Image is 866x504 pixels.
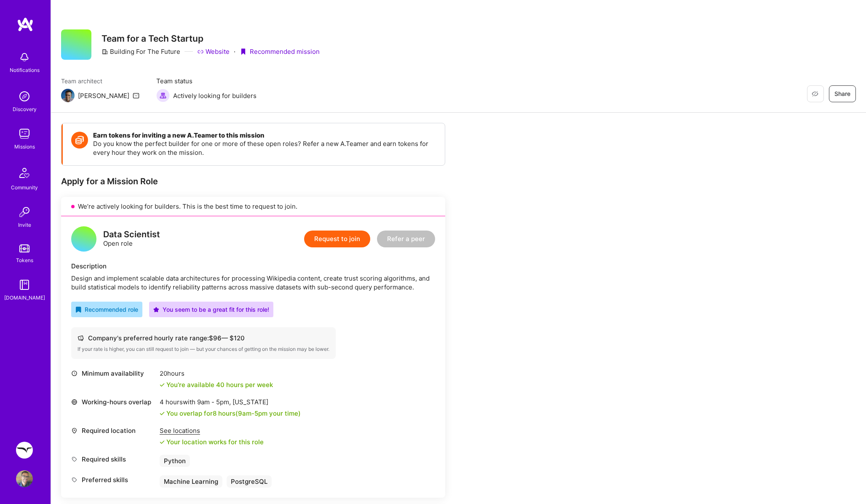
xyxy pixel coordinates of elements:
div: Required skills [71,455,155,464]
img: Actively looking for builders [156,89,170,102]
i: icon Clock [71,370,78,377]
img: Team Architect [61,89,75,102]
div: Notifications [10,66,40,74]
i: icon Mail [133,92,139,99]
div: 20 hours [160,369,273,378]
img: User Avatar [16,470,33,487]
div: 4 hours with [US_STATE] [160,398,301,406]
i: icon Location [71,427,78,434]
i: icon PurpleStar [153,307,159,313]
img: Freed: Enterprise healthcare AI integration tool [16,442,33,459]
img: guide book [16,276,33,293]
div: Data Scientist [103,230,160,239]
a: Freed: Enterprise healthcare AI integration tool [14,442,35,459]
button: Share [829,85,856,102]
div: Working-hours overlap [71,398,155,406]
span: Team architect [61,77,139,85]
img: logo [17,17,34,32]
div: · [234,47,235,56]
div: See locations [160,426,264,435]
div: Python [160,455,190,467]
div: Required location [71,426,155,435]
h3: Team for a Tech Startup [102,33,320,44]
img: discovery [16,88,33,105]
i: icon PurpleRibbon [240,48,246,55]
div: Tokens [16,256,33,265]
i: icon RecommendedBadge [75,307,81,313]
div: Building For The Future [102,47,180,56]
div: Company's preferred hourly rate range: $ 96 — $ 120 [78,334,329,342]
i: icon EyeClosed [812,90,818,97]
button: Request to join [304,231,370,247]
div: Recommended role [75,305,138,314]
i: icon CompanyGray [102,48,108,55]
span: Team status [156,77,257,85]
img: teamwork [16,125,33,142]
div: Design and implement scalable data architectures for processing Wikipedia content, create trust s... [71,274,435,292]
h4: Earn tokens for inviting a new A.Teamer to this mission [93,132,436,139]
div: If your rate is higher, you can still request to join — but your chances of getting on the missio... [78,346,329,353]
div: Description [71,262,435,271]
div: Open role [103,230,160,248]
span: Actively looking for builders [173,91,257,100]
span: 9am - 5pm , [195,398,233,406]
p: Do you know the perfect builder for one or more of these open roles? Refer a new A.Teamer and ear... [93,139,436,157]
img: Community [14,163,35,183]
img: Token icon [71,132,88,149]
a: Website [197,47,230,56]
i: icon Tag [71,456,78,462]
div: Invite [18,220,31,229]
div: Your location works for this role [160,438,264,446]
img: Invite [16,204,33,220]
div: [DOMAIN_NAME] [4,293,45,302]
div: Machine Learning [160,475,222,488]
div: You overlap for 8 hours ( your time) [166,409,301,418]
div: PostgreSQL [227,475,272,488]
div: Community [11,183,38,192]
i: icon Tag [71,477,78,483]
span: Share [834,90,850,98]
i: icon Cash [78,335,84,341]
img: bell [16,49,33,66]
div: You're available 40 hours per week [160,380,273,389]
span: 9am - 5pm [238,409,267,417]
div: Apply for a Mission Role [61,176,445,187]
div: Minimum availability [71,369,155,378]
i: icon Check [160,382,165,387]
i: icon World [71,399,78,405]
i: icon Check [160,440,165,445]
a: User Avatar [14,470,35,487]
div: We’re actively looking for builders. This is the best time to request to join. [61,197,445,216]
div: Preferred skills [71,475,155,484]
div: Missions [14,142,35,151]
img: tokens [19,244,29,252]
i: icon Check [160,411,165,416]
div: Recommended mission [240,47,320,56]
div: [PERSON_NAME] [78,91,129,100]
button: Refer a peer [377,231,435,247]
div: You seem to be a great fit for this role! [153,305,269,314]
div: Discovery [13,105,37,114]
